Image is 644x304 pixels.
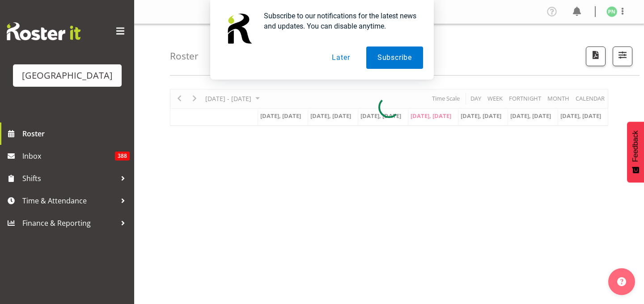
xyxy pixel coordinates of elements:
[22,172,116,185] span: Shifts
[22,127,130,140] span: Roster
[22,216,116,230] span: Finance & Reporting
[221,11,257,46] img: notification icon
[22,149,115,163] span: Inbox
[115,152,130,160] span: 388
[321,46,361,69] button: Later
[617,277,626,286] img: help-xxl-2.png
[627,122,644,182] button: Feedback - Show survey
[22,194,116,207] span: Time & Attendance
[257,11,423,31] div: Subscribe to our notifications for the latest news and updates. You can disable anytime.
[631,131,640,162] span: Feedback
[366,46,423,69] button: Subscribe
